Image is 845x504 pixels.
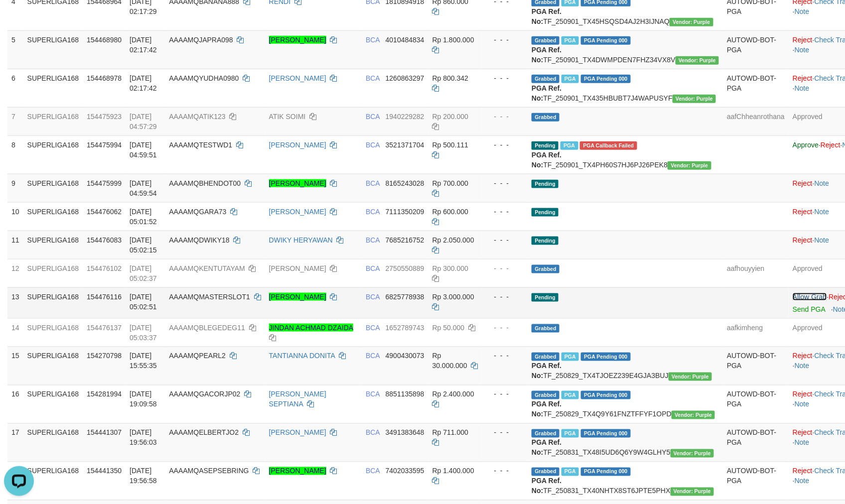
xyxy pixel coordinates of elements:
span: Copy 1652789743 to clipboard [386,324,424,332]
td: SUPERLIGA168 [23,385,83,423]
span: Pending [532,293,559,302]
span: 154468978 [87,74,122,82]
b: PGA Ref. No: [532,7,562,25]
span: 154476137 [87,324,122,332]
button: Open LiveChat chat widget [4,4,34,34]
td: AUTOWD-BOT-PGA [723,462,789,500]
span: BCA [366,208,380,216]
div: - - - [486,140,524,150]
span: BCA [366,36,380,44]
span: Rp 1.800.000 [432,36,474,44]
span: AAAAMQJAPRA098 [169,36,233,44]
td: AUTOWD-BOT-PGA [723,347,789,385]
td: TF_250831_TX40NHTX8ST6JPTE5PHX [528,462,723,500]
a: ATIK SOIMI [269,113,306,121]
span: [DATE] 19:56:58 [130,467,157,485]
a: Note [795,362,810,370]
a: Reject [821,141,841,149]
td: 11 [7,231,23,259]
span: Grabbed [532,391,560,399]
span: AAAAMQGARA73 [169,208,226,216]
div: - - - [486,428,524,438]
span: [DATE] 05:02:51 [130,293,157,311]
span: AAAAMQPEARL2 [169,352,226,360]
td: TF_250829_TX4TJOEZ239E4GJA3BUJ [528,347,723,385]
span: 154475923 [87,113,122,121]
a: Reject [793,179,813,187]
span: Grabbed [532,468,560,476]
td: TF_250901_TX4PH60S7HJ6PJ26PEK8 [528,135,723,174]
td: SUPERLIGA168 [23,462,83,500]
span: [DATE] 04:57:29 [130,113,157,130]
span: Rp 2.400.000 [432,390,474,398]
span: Marked by aafmaleo [561,141,578,150]
span: BCA [366,467,380,475]
td: TF_250901_TX4DWMPDEN7FHZ34VX8V [528,30,723,69]
div: - - - [486,323,524,333]
span: PGA Pending [581,36,631,45]
span: · [793,293,829,301]
span: Pending [532,208,559,217]
span: 154441307 [87,429,122,437]
span: Rp 50.000 [432,324,465,332]
span: Grabbed [532,113,560,122]
td: aafkimheng [723,318,789,347]
a: Approve [793,141,819,149]
span: BCA [366,390,380,398]
span: PGA Pending [581,468,631,476]
span: Vendor URL: https://trx4.1velocity.biz [668,161,711,170]
span: AAAAMQKENTUTAYAM [169,264,245,272]
span: Rp 1.400.000 [432,467,474,475]
span: PGA Pending [581,75,631,83]
span: Copy 6825778938 to clipboard [386,293,424,301]
span: 154476083 [87,236,122,244]
span: 154281994 [87,390,122,398]
td: aafhouyyien [723,259,789,287]
a: Note [795,400,810,408]
span: BCA [366,113,380,121]
span: AAAAMQELBERTJO2 [169,429,239,437]
div: - - - [486,389,524,399]
td: SUPERLIGA168 [23,347,83,385]
td: 10 [7,202,23,231]
span: Vendor URL: https://trx4.1velocity.biz [673,95,716,103]
span: Copy 4900430073 to clipboard [386,352,424,360]
b: PGA Ref. No: [532,84,562,102]
span: Rp 500.111 [432,141,468,149]
a: [PERSON_NAME] [269,36,326,44]
span: Pending [532,237,559,245]
td: AUTOWD-BOT-PGA [723,30,789,69]
td: SUPERLIGA168 [23,107,83,135]
td: SUPERLIGA168 [23,287,83,318]
a: JINDAN ACHMAD DZAIDA [269,324,353,332]
span: Grabbed [532,429,560,438]
span: Copy 7685216752 to clipboard [386,236,424,244]
td: 5 [7,30,23,69]
span: AAAAMQMASTERSLOT1 [169,293,250,301]
a: DWIKY HERYAWAN [269,236,333,244]
td: TF_250829_TX4Q9Y61FNZTFFYF1OPD [528,385,723,423]
span: Copy 7111350209 to clipboard [386,208,424,216]
span: 154468980 [87,36,122,44]
span: 154476102 [87,264,122,272]
td: 12 [7,259,23,287]
span: AAAAMQBHENDOT00 [169,179,241,187]
td: SUPERLIGA168 [23,69,83,107]
span: AAAAMQYUDHA0980 [169,74,239,82]
span: Marked by aafsoycanthlai [562,468,579,476]
td: TF_250901_TX435HBUBT7J4WAPUSYF [528,69,723,107]
b: PGA Ref. No: [532,46,562,64]
span: Pending [532,180,559,188]
span: Vendor URL: https://trx4.1velocity.biz [671,449,714,458]
span: Vendor URL: https://trx4.1velocity.biz [669,373,712,381]
a: Reject [793,74,813,82]
td: 8 [7,135,23,174]
td: SUPERLIGA168 [23,231,83,259]
span: PGA Pending [581,391,631,399]
span: BCA [366,74,380,82]
span: Copy 7402033595 to clipboard [386,467,424,475]
a: [PERSON_NAME] [269,141,326,149]
a: Note [815,179,830,187]
a: Reject [793,208,813,216]
a: Note [795,477,810,485]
